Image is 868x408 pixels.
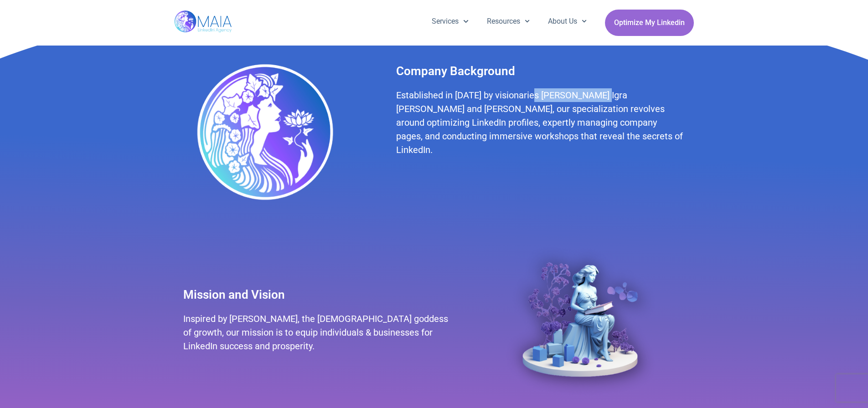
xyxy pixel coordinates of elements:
h2: Company Background [396,63,685,79]
span: Optimize My Linkedin [614,14,685,31]
h2: Established in [DATE] by visionaries [PERSON_NAME] Igra [PERSON_NAME] and [PERSON_NAME], our spec... [396,88,685,157]
a: Services [423,10,477,33]
a: About Us [539,10,596,33]
a: Optimize My Linkedin [605,10,694,36]
h2: Inspired by [PERSON_NAME], the [DEMOGRAPHIC_DATA] goddess of growth, our mission is to equip indi... [183,312,452,353]
nav: Menu [423,10,596,33]
h2: Mission and Vision [183,286,452,303]
a: Resources [478,10,539,33]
